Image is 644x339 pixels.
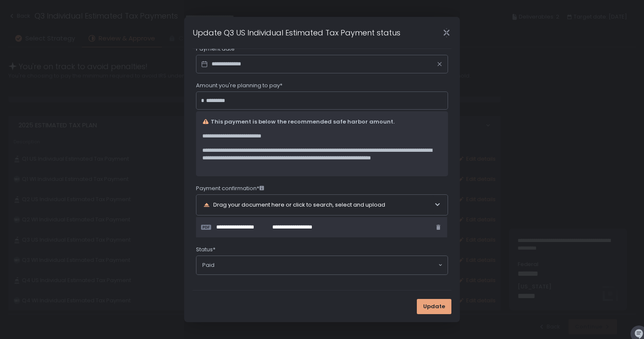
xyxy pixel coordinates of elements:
h1: Update Q3 US Individual Estimated Tax Payment status [193,27,400,38]
span: This payment is below the recommended safe harbor amount. [211,118,394,126]
span: Payment confirmation* [196,185,264,192]
span: Paid [202,261,215,269]
div: Close [433,28,460,38]
input: Datepicker input [196,55,448,73]
span: Update [423,303,445,310]
button: Update [417,299,451,314]
span: Status* [196,246,215,253]
span: Amount you're planning to pay* [196,82,282,89]
span: Payment date* [196,45,237,53]
input: Search for option [215,261,437,269]
div: Search for option [196,256,448,274]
